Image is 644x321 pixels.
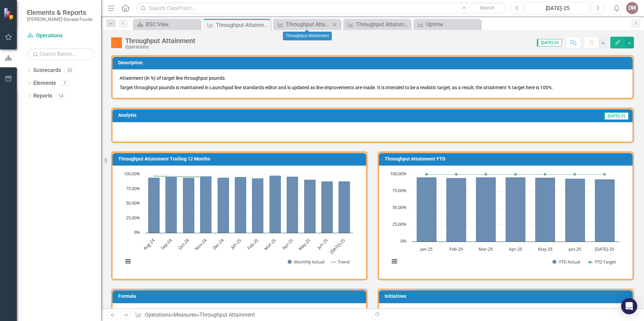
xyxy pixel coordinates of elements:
[123,257,133,266] button: View chart menu, Chart
[27,8,93,16] span: Elements & Reports
[552,259,580,265] button: Show YTD Actual
[183,178,195,233] path: Oct-24, 94.58787195. Monthly Actual.
[145,312,171,318] a: Operations
[120,75,625,83] p: Attainment (in %) of target line throughput pounds.
[120,83,625,91] p: Target throughput pounds is maintained in Launchpad line standards editor and is updated as line ...
[120,171,359,272] div: Chart. Highcharts interactive chart.
[568,246,581,252] text: Jun-25
[281,237,294,251] text: Apr-25
[118,294,363,299] h3: Formula
[33,92,52,100] a: Reports
[339,181,350,233] path: Jul-25, 88.07559658. Monthly Actual.
[56,93,66,99] div: 14
[392,221,407,227] text: 25.00%
[509,246,522,252] text: Apr-25
[126,185,140,191] text: 75.00%
[604,112,629,120] span: [DATE]-25
[124,171,140,177] text: 100.00%
[159,237,173,251] text: Sep-24
[126,215,140,221] text: 25.00%
[331,259,350,265] button: Show Trend
[165,177,177,233] path: Sep-24, 95.98929968. Monthly Actual.
[263,237,277,251] text: Mar-25
[297,237,312,252] text: May-25
[588,259,616,265] button: Show YTD Target
[135,20,199,29] a: BSC View
[386,171,623,272] svg: Interactive chart
[148,178,160,233] path: Aug-24, 94.4678303. Monthly Actual.
[146,20,199,29] div: BSC View
[200,176,212,233] path: Nov-24, 96.95843853. Monthly Actual.
[485,173,487,176] path: Mar-25, 100. YTD Target.
[425,173,428,176] path: Jan-25, 100. YTD Target.
[426,20,479,29] div: Uptime
[417,177,437,242] path: Jan-25, 95.54920968. YTD Actual.
[415,20,479,29] a: Uptime
[328,237,346,255] text: [DATE]-25
[275,20,330,29] a: Throughput Attainment
[134,229,140,235] text: 0%
[111,37,122,48] img: Warning
[345,20,409,29] a: Throughput Attainment
[386,171,625,272] div: Chart. Highcharts interactive chart.
[390,171,407,177] text: 100.00%
[544,173,547,176] path: May-25, 100. YTD Target.
[455,173,458,176] path: Feb-25, 100. YTD Target.
[392,187,407,193] text: 75.00%
[59,80,70,86] div: 7
[125,44,195,49] div: Operations
[118,113,330,118] h3: Analysis
[120,171,356,272] svg: Interactive chart
[417,177,615,242] g: YTD Actual, series 1 of 2. Bar series with 7 bars.
[283,32,332,40] div: Throughput Attainment
[148,176,350,233] g: Monthly Actual, series 1 of 2. Bar series with 12 bars.
[3,7,15,19] img: ClearPoint Strategy
[537,39,562,46] span: [DATE]-25
[211,237,225,251] text: Dec-24
[574,173,576,176] path: Jun-25, 100. YTD Target.
[480,5,494,10] span: Search
[252,178,264,233] path: Feb-25, 93.57127827. Monthly Actual.
[400,238,407,244] text: 0%
[135,311,367,319] div: » »
[218,178,229,233] path: Dec-24, 94.59938764. Monthly Actual.
[514,173,517,176] path: Apr-25, 100. YTD Target.
[621,298,637,314] div: Open Intercom Messenger
[229,237,243,251] text: Jan-25
[118,156,363,162] h3: Throughput Attainment Trailing 12 Months
[173,312,197,318] a: Measures
[446,178,466,242] path: Feb-25, 94.53108792. YTD Actual.
[288,259,324,265] button: Show Monthly Actual
[385,294,629,299] h3: Initiatives
[528,4,587,12] div: [DATE]-25
[525,2,590,14] button: [DATE]-25
[321,181,333,233] path: Jun-25, 88.41348272. Monthly Actual.
[64,68,75,73] div: 32
[177,237,191,251] text: Oct-24
[565,179,585,242] path: Jun-25, 93.76698728. YTD Actual.
[269,176,281,233] path: Mar-25, 97.83621512. Monthly Actual.
[420,246,432,252] text: Jan-25
[287,177,298,233] path: Apr-25, 96.30353154. Monthly Actual.
[356,20,409,29] div: Throughput Attainment
[315,237,329,251] text: Jun-25
[390,257,399,266] button: View chart menu, Chart
[471,3,504,13] button: Search
[626,2,638,14] button: DW
[193,237,208,252] text: Nov-24
[235,177,247,233] path: Jan-25, 95.54920968. Monthly Actual.
[27,16,93,22] small: [PERSON_NAME]-Dorada Foods
[603,173,606,176] path: Jul-25, 100. YTD Target.
[27,32,94,40] a: Operations
[199,312,255,318] div: Throughput Attainment
[33,67,61,74] a: Scorecards
[246,237,260,251] text: Feb-25
[425,173,606,176] g: YTD Target, series 2 of 2. Line with 7 data points.
[118,60,629,65] h3: Description
[385,156,629,162] h3: Throughput Attainment YTD
[449,246,463,252] text: Feb-25
[476,177,496,242] path: Mar-25, 95.82582459. YTD Actual.
[126,200,140,206] text: 50.00%
[506,177,526,242] path: Apr-25, 95.91779831. YTD Actual.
